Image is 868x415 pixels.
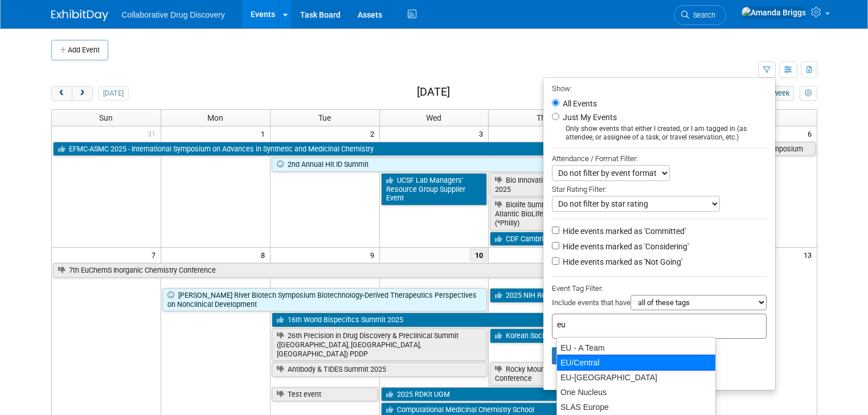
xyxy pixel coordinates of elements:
span: Sun [99,113,113,122]
div: SLAS Europe [557,400,715,414]
span: Wed [426,113,441,122]
span: 3 [478,126,488,141]
button: [DATE] [98,86,128,101]
span: 1 [260,126,270,141]
a: Test event [272,387,378,402]
div: Only show events that either I created, or I am tagged in (as attendee, or assignee of a task, or... [552,125,767,142]
a: 2nd Annual Hit ID Summit [272,157,597,172]
a: Rocky Mountain Life Sciences - Investor and Partnering Conference [490,362,706,385]
label: All Events [560,100,597,108]
button: next [72,86,93,101]
a: Search [674,5,726,25]
label: Just My Events [560,112,617,123]
button: Add Event [51,40,108,60]
button: week [768,86,794,101]
a: 7th EuChemS Inorganic Chemistry Conference [53,263,597,278]
a: EFMC-ASMC 2025 - International Symposium on Advances in Synthetic and Medicinal Chemistry [53,142,597,157]
label: Hide events marked as 'Committed' [560,225,686,237]
input: Type tag and hit enter [557,319,716,330]
div: EU-[GEOGRAPHIC_DATA] [557,370,715,385]
label: Hide events marked as 'Not Going' [560,256,682,268]
span: 31 [146,126,161,141]
div: Attendance / Format Filter: [552,152,767,165]
a: Korean Society of Medicinal Chemistry Conference 2025 [490,328,706,343]
button: myCustomButton [800,86,817,101]
span: 13 [803,248,817,262]
span: 2 [369,126,379,141]
span: Mon [207,113,223,122]
div: One Nucleus [557,385,715,400]
a: 16th World Bispecifics Summit 2025 [272,313,597,327]
button: Apply [552,347,588,364]
img: Amanda Briggs [741,6,806,19]
span: 9 [369,248,379,262]
label: Hide events marked as 'Considering' [560,241,689,252]
h2: [DATE] [417,86,450,98]
a: Biolife Summit Mid-Atlantic BioLife Summit (*Philly) [490,198,596,230]
div: Event Tag Filter: [552,282,767,295]
img: ExhibitDay [51,10,108,21]
span: Tue [318,113,331,122]
div: Show: [552,81,767,95]
a: Antibody & TIDES Summit 2025 [272,362,488,377]
a: Bio Innovation Conference 2025 [490,173,596,196]
a: CDF Cambridge [490,232,596,246]
div: Star Rating Filter: [552,181,767,196]
span: 6 [806,126,817,141]
a: 2025 NIH Research Festival Vendor Exhibit [490,288,706,303]
span: 8 [260,248,270,262]
a: UCSF Lab Managers’ Resource Group Supplier Event [381,173,488,206]
span: Search [689,11,715,19]
div: EU - A Team [557,340,715,355]
i: Personalize Calendar [805,90,812,97]
div: Include events that have [552,295,767,314]
a: [PERSON_NAME] River Biotech Symposium Biotechnology-Derived Therapeutics Perspectives on Nonclini... [162,288,488,311]
span: Thu [537,113,550,122]
div: EU/Central [556,355,716,371]
a: 26th Precision in Drug Discovery & Preclinical Summit ([GEOGRAPHIC_DATA], [GEOGRAPHIC_DATA], [GEO... [272,328,488,361]
span: 10 [469,248,488,262]
span: 7 [150,248,161,262]
button: prev [51,86,72,101]
a: 2025 RDKit UGM [381,387,706,402]
span: Collaborative Drug Discovery [122,10,225,19]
